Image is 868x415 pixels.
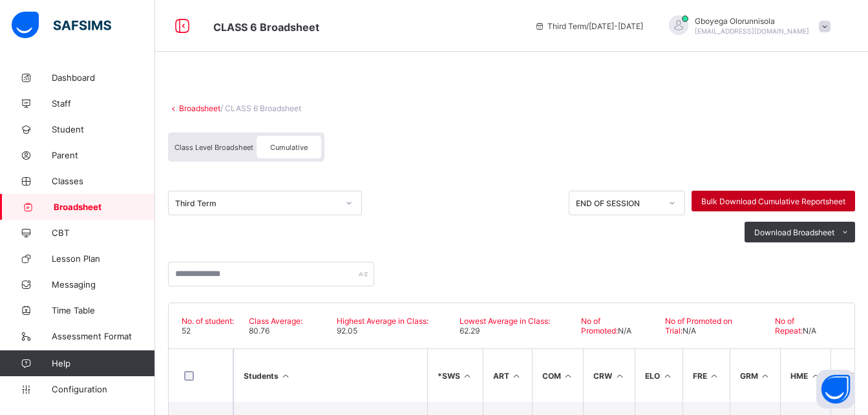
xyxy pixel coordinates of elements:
[52,279,155,290] span: Messaging
[581,316,618,335] span: No of Promoted:
[483,349,532,402] th: ART
[695,16,809,26] span: Gboyega Olorunnisola
[780,349,831,402] th: HME
[462,371,473,381] i: Sort in Ascending Order
[213,21,319,34] span: Class Arm Broadsheet
[656,16,837,37] div: GboyegaOlorunnisola
[532,349,584,402] th: COM
[535,21,643,31] span: session/term information
[563,371,574,381] i: Sort in Ascending Order
[52,253,155,264] span: Lesson Plan
[52,72,155,83] span: Dashboard
[460,316,550,326] span: Lowest Average in Class:
[803,326,816,335] span: N/A
[52,176,155,186] span: Classes
[182,316,234,326] span: No. of student:
[179,103,220,113] a: Broadsheet
[730,349,781,402] th: GRM
[511,371,522,381] i: Sort in Ascending Order
[175,198,338,208] div: Third Term
[614,371,625,381] i: Sort in Ascending Order
[683,349,730,402] th: FRE
[249,316,302,326] span: Class Average:
[52,384,154,394] span: Configuration
[270,143,308,152] span: Cumulative
[816,370,855,409] button: Open asap
[175,143,253,152] span: Class Level Broadsheet
[182,326,191,335] span: 52
[52,331,155,341] span: Assessment Format
[337,316,429,326] span: Highest Average in Class:
[281,371,291,381] i: Sort Ascending
[775,316,803,335] span: No of Repeat:
[233,349,427,402] th: Students
[760,371,771,381] i: Sort in Ascending Order
[754,228,834,237] span: Download Broadsheet
[52,358,154,368] span: Help
[54,202,155,212] span: Broadsheet
[662,371,673,381] i: Sort in Ascending Order
[52,305,155,315] span: Time Table
[665,316,732,335] span: No of Promoted on Trial:
[683,326,696,335] span: N/A
[52,150,155,160] span: Parent
[337,326,357,335] span: 92.05
[635,349,683,402] th: ELO
[701,197,845,206] span: Bulk Download Cumulative Reportsheet
[220,103,301,113] span: / CLASS 6 Broadsheet
[460,326,480,335] span: 62.29
[12,12,111,39] img: safsims
[709,371,720,381] i: Sort in Ascending Order
[583,349,635,402] th: CRW
[810,371,821,381] i: Sort in Ascending Order
[249,326,270,335] span: 80.76
[52,228,155,238] span: CBT
[695,27,809,35] span: [EMAIL_ADDRESS][DOMAIN_NAME]
[52,124,155,134] span: Student
[52,98,155,109] span: Staff
[576,198,661,208] div: END OF SESSION
[618,326,631,335] span: N/A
